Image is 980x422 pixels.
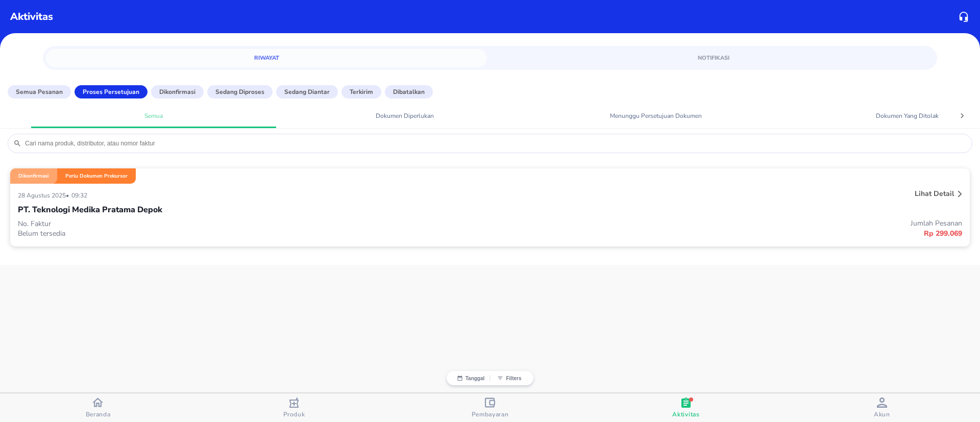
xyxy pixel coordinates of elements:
[350,87,373,96] p: Terkirim
[672,410,699,418] span: Aktivitas
[151,85,204,98] button: Dikonfirmasi
[18,172,49,180] p: Dikonfirmasi
[283,410,305,418] span: Produk
[490,228,962,239] p: Rp 299.069
[392,393,588,422] button: Pembayaran
[490,218,962,228] p: Jumlah Pesanan
[37,112,270,120] span: Semua
[10,9,53,24] p: Aktivitas
[588,393,784,422] button: Aktivitas
[16,87,63,96] p: Semua Pesanan
[86,410,111,418] span: Beranda
[159,87,195,96] p: Dikonfirmasi
[46,49,487,67] a: Riwayat
[18,191,71,200] p: 28 Agustus 2025 •
[385,85,433,98] button: Dibatalkan
[784,393,980,422] button: Akun
[276,85,338,98] button: Sedang diantar
[284,87,330,96] p: Sedang diantar
[52,53,481,63] span: Riwayat
[71,191,90,200] p: 09:32
[452,375,490,381] button: Tanggal
[18,204,162,216] p: PT. Teknologi Medika Pratama Depok
[43,46,937,67] div: simple tabs
[282,107,527,125] a: Dokumen Diperlukan
[18,229,490,238] p: Belum tersedia
[490,375,528,381] button: Filters
[533,107,778,125] a: Menunggu Persetujuan Dokumen
[215,87,264,96] p: Sedang diproses
[499,53,928,63] span: Notifikasi
[196,393,392,422] button: Produk
[288,112,521,120] span: Dokumen Diperlukan
[207,85,273,98] button: Sedang diproses
[31,107,276,125] a: Semua
[83,87,139,96] p: Proses Persetujuan
[493,49,934,67] a: Notifikasi
[65,172,128,180] p: Perlu Dokumen Prekursor
[75,85,148,98] button: Proses Persetujuan
[393,87,425,96] p: Dibatalkan
[18,219,490,229] p: No. Faktur
[874,410,890,418] span: Akun
[472,410,509,418] span: Pembayaran
[8,85,71,98] button: Semua Pesanan
[24,139,967,147] input: Cari nama produk, distributor, atau nomor faktur
[341,85,381,98] button: Terkirim
[915,189,954,198] p: Lihat detail
[540,112,772,120] span: Menunggu Persetujuan Dokumen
